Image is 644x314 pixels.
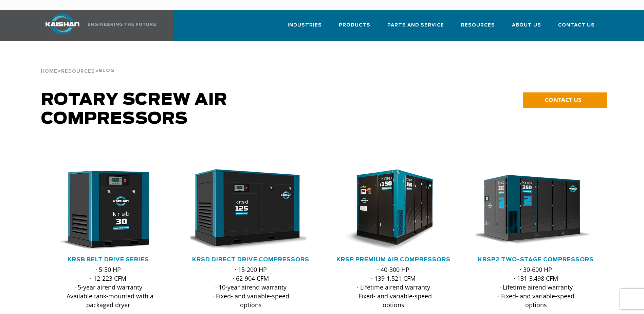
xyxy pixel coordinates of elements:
p: · 30-600 HP · 131-3,498 CFM · Lifetime airend warranty · Fixed- and variable-speed options [489,265,583,309]
img: krsb30 [43,169,164,251]
a: Contact Us [558,16,595,39]
a: Products [339,16,370,39]
a: Industries [288,16,322,39]
a: KRSD Direct Drive Compressors [192,257,309,262]
p: · 15-200 HP · 62-904 CFM · 10-year airend warranty · Fixed- and variable-speed options [204,265,298,309]
a: Resources [461,16,495,39]
span: Resources [461,21,495,29]
img: krsp150 [328,169,449,251]
a: KRSP Premium Air Compressors [336,257,450,262]
img: kaishan logo [37,14,88,34]
img: krsd125 [185,169,306,251]
a: KRSP2 Two-Stage Compressors [478,257,594,262]
div: krsp150 [333,169,454,251]
a: Parts and Service [387,16,444,39]
a: Home [41,68,57,74]
span: About Us [512,21,541,29]
img: krsp350 [471,169,591,251]
span: Resources [61,69,95,74]
span: Rotary Screw Air Compressors [41,92,227,127]
img: Engineering the future [88,23,156,26]
span: Blog [99,69,115,73]
span: CONTACT US [545,96,581,104]
span: Parts and Service [387,21,444,29]
a: Resources [61,68,95,74]
p: · 40-300 HP · 139-1,521 CFM · Lifetime airend warranty · Fixed- and variable-speed options [347,265,440,309]
div: krsp350 [476,169,596,251]
span: Contact Us [558,21,595,29]
span: Industries [288,21,322,29]
a: KRSB Belt Drive Series [68,257,149,262]
span: Products [339,21,370,29]
div: krsd125 [190,169,311,251]
a: Kaishan USA [37,10,157,41]
span: Home [41,69,57,74]
a: CONTACT US [523,92,607,108]
a: About Us [512,16,541,39]
div: > > [41,51,115,77]
div: krsb30 [48,169,169,251]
